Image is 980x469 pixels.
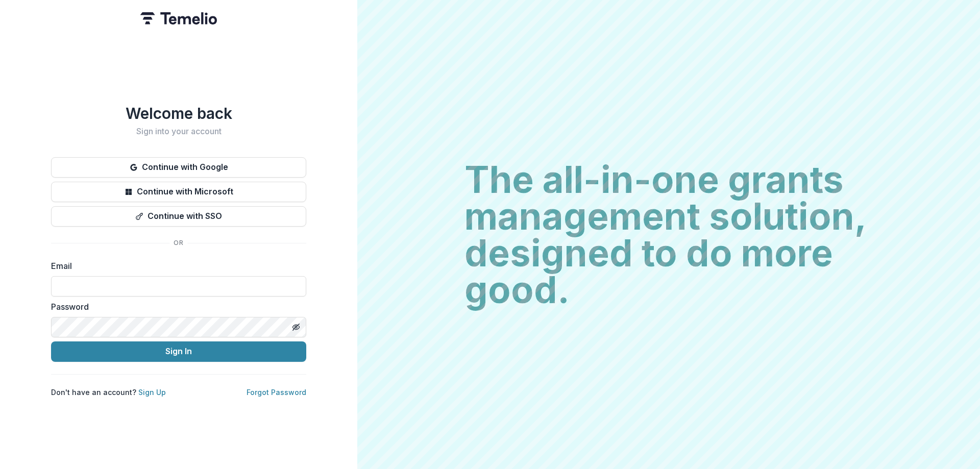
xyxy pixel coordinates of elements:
h2: Sign into your account [51,127,306,136]
button: Toggle password visibility [288,319,304,335]
h1: Welcome back [51,104,306,122]
button: Continue with SSO [51,206,306,227]
img: Temelio [140,12,217,24]
a: Sign Up [138,388,166,397]
button: Sign In [51,341,306,362]
p: Don't have an account? [51,387,166,398]
button: Continue with Microsoft [51,182,306,202]
button: Continue with Google [51,157,306,178]
label: Email [51,260,300,272]
label: Password [51,301,300,313]
a: Forgot Password [247,388,306,397]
